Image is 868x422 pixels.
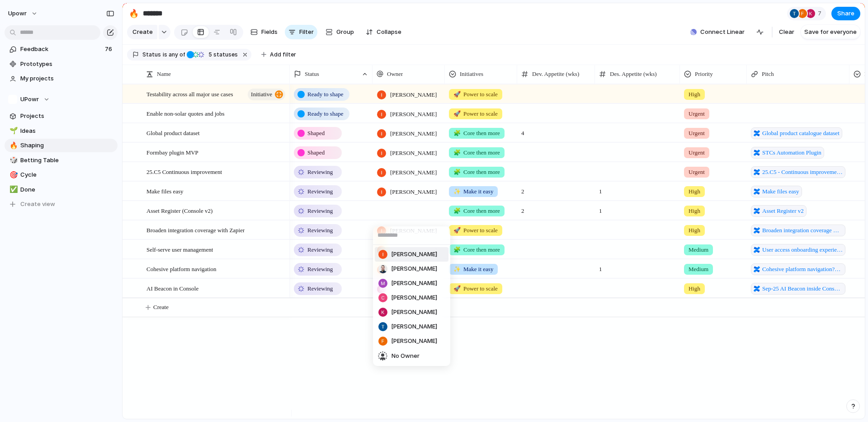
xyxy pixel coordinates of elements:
span: [PERSON_NAME] [391,264,437,273]
span: [PERSON_NAME] [391,250,437,259]
span: [PERSON_NAME] [391,279,437,288]
span: [PERSON_NAME] [391,337,437,346]
span: [PERSON_NAME] [391,322,437,331]
span: [PERSON_NAME] [391,308,437,317]
span: No Owner [392,352,420,361]
span: [PERSON_NAME] [391,293,437,302]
